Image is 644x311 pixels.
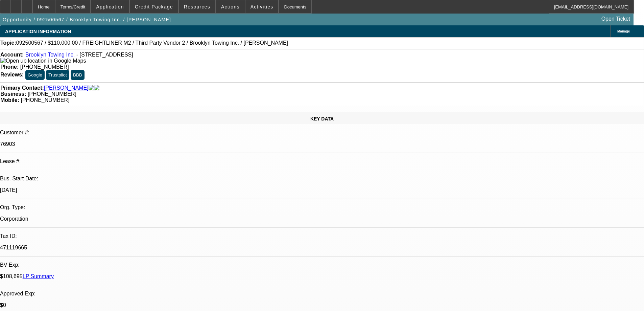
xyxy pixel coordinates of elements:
img: facebook-icon.png [89,85,94,91]
button: Google [25,70,45,80]
span: KEY DATA [310,116,334,121]
button: Activities [245,0,279,13]
button: Actions [216,0,245,13]
span: [PHONE_NUMBER] [21,97,69,103]
a: Brooklyn Towing Inc. [25,52,75,58]
span: 092500567 / $110,000.00 / FREIGHTLINER M2 / Third Party Vendor 2 / Brooklyn Towing Inc. / [PERSON... [16,40,288,46]
strong: Mobile: [0,97,19,103]
button: Trustpilot [46,70,69,80]
span: Credit Package [135,4,173,9]
button: Application [91,0,129,13]
span: Activities [251,4,273,9]
img: Open up location in Google Maps [0,58,86,64]
strong: Reviews: [0,72,24,77]
button: Resources [179,0,215,13]
button: BBB [71,70,85,80]
button: Credit Package [130,0,178,13]
a: [PERSON_NAME] [44,85,89,91]
span: Resources [184,4,210,9]
span: - [STREET_ADDRESS] [76,52,133,58]
span: Actions [221,4,240,9]
span: APPLICATION INFORMATION [5,29,71,34]
span: Application [96,4,124,9]
span: [PHONE_NUMBER] [20,64,69,70]
strong: Account: [0,52,24,58]
span: Manage [617,29,630,33]
a: View Google Maps [0,58,86,64]
strong: Primary Contact: [0,85,44,91]
a: LP Summary [23,273,54,279]
strong: Phone: [0,64,19,70]
span: [PHONE_NUMBER] [28,91,76,97]
img: linkedin-icon.png [94,85,99,91]
a: Open Ticket [599,13,633,25]
strong: Topic: [0,40,16,46]
span: Opportunity / 092500567 / Brooklyn Towing Inc. / [PERSON_NAME] [3,17,171,22]
strong: Business: [0,91,26,97]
